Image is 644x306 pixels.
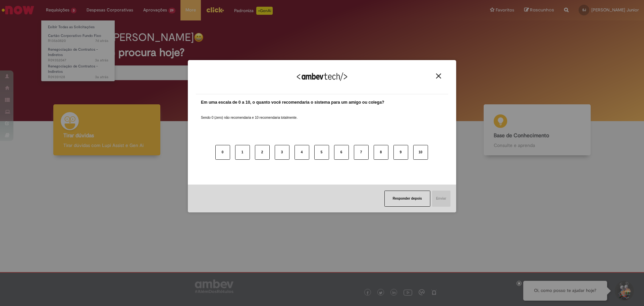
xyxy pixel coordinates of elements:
button: 1 [235,145,250,160]
button: 3 [275,145,289,160]
button: Close [434,73,443,79]
button: 5 [314,145,329,160]
button: 0 [215,145,230,160]
button: 10 [413,145,428,160]
button: 9 [393,145,408,160]
button: 4 [294,145,309,160]
button: 8 [374,145,388,160]
label: Em uma escala de 0 a 10, o quanto você recomendaria o sistema para um amigo ou colega? [201,99,384,106]
img: Close [436,73,441,79]
img: Logo Ambevtech [297,72,347,81]
button: 6 [334,145,349,160]
button: 2 [255,145,270,160]
button: 7 [354,145,369,160]
label: Sendo 0 (zero) não recomendaria e 10 recomendaria totalmente. [201,107,298,120]
button: Responder depois [384,191,430,207]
